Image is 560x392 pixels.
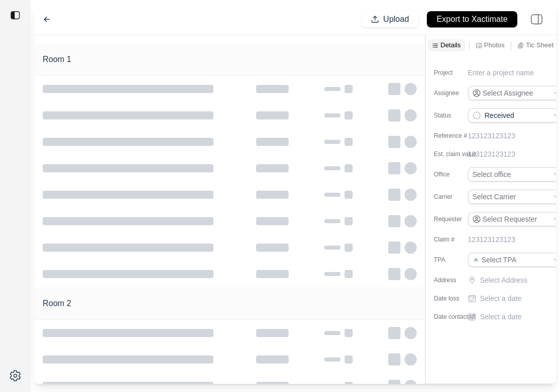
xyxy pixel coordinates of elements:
[468,234,515,245] p: 123123123123
[468,131,515,141] p: 123123123123
[434,313,485,321] label: Date contacted
[434,132,485,140] label: Reference #
[434,150,485,158] label: Est. claim value
[480,312,522,322] p: Select a date
[383,14,409,25] p: Upload
[526,41,557,49] p: Tic Sheets
[468,68,534,78] p: Enter a project name
[434,111,485,119] label: Status
[434,294,485,303] label: Date loss
[434,256,485,264] label: TPA
[434,69,485,77] label: Project
[434,89,485,97] label: Assignee
[434,215,485,223] label: Requester
[10,10,20,20] img: toggle sidebar
[43,297,71,310] h1: Room 2
[361,11,419,27] button: Upload
[43,53,71,66] h1: Room 1
[525,8,548,31] img: right-panel.svg
[427,11,517,27] button: Export to Xactimate
[434,170,485,178] label: Office
[468,149,515,159] p: 123123123123
[484,41,505,49] p: Photos
[441,41,461,49] p: Details
[434,276,485,284] label: Address
[434,235,485,244] label: Claim #
[434,193,485,201] label: Carrier
[437,14,508,25] p: Export to Xactimate
[480,293,522,304] p: Select a date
